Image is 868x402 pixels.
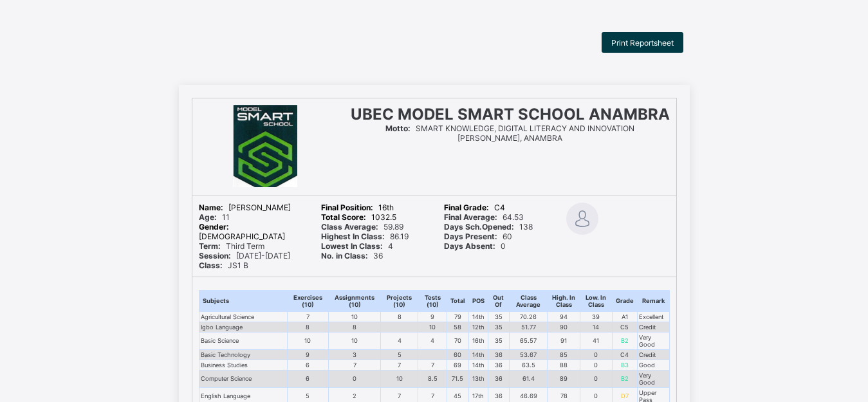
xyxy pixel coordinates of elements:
span: 59.89 [321,222,403,232]
td: 10 [381,370,418,387]
td: 16th [468,332,488,349]
span: C4 [444,203,505,212]
td: 10 [418,322,447,332]
td: 90 [548,322,580,332]
td: 5 [381,349,418,360]
span: 60 [444,232,512,241]
b: Class: [199,260,223,270]
td: 60 [447,349,468,360]
th: Out Of [488,290,509,311]
b: Days Present: [444,232,497,241]
td: 6 [287,360,328,370]
b: Highest In Class: [321,232,385,241]
td: 69 [447,360,468,370]
td: 70 [447,332,468,349]
b: Final Average: [444,212,497,222]
td: 65.57 [509,332,548,349]
td: 10 [328,332,380,349]
td: 39 [580,311,612,322]
td: Credit [637,349,669,360]
td: 0 [328,370,380,387]
td: 85 [548,349,580,360]
td: 7 [418,360,447,370]
span: 138 [444,222,533,232]
span: UBEC MODEL SMART SCHOOL ANAMBRA [351,105,670,123]
span: 16th [321,203,394,212]
td: B3 [612,360,637,370]
td: Igbo Language [199,322,287,332]
td: Basic Technology [199,349,287,360]
td: 4 [418,332,447,349]
b: Term: [199,241,221,251]
b: Final Position: [321,203,373,212]
b: Motto: [385,123,411,133]
td: C4 [612,349,637,360]
b: Lowest In Class: [321,241,383,251]
td: 8 [287,322,328,332]
th: Projects (10) [381,290,418,311]
td: A1 [612,311,637,322]
td: 14th [468,360,488,370]
td: B2 [612,332,637,349]
td: 71.5 [447,370,468,387]
td: Very Good [637,370,669,387]
th: Class Average [509,290,548,311]
td: 6 [287,370,328,387]
b: No. in Class: [321,251,368,260]
td: B2 [612,370,637,387]
span: 11 [199,212,230,222]
td: 91 [548,332,580,349]
td: 8 [328,322,380,332]
th: Tests (10) [418,290,447,311]
td: 53.67 [509,349,548,360]
th: Low. In Class [580,290,612,311]
td: 10 [328,311,380,322]
td: 61.4 [509,370,548,387]
td: 36 [488,370,509,387]
b: Name: [199,203,223,212]
th: High. In Class [548,290,580,311]
td: Very Good [637,332,669,349]
td: 94 [548,311,580,322]
span: SMART KNOWLEDGE, DIGITAL LITERACY AND INNOVATION [385,123,634,133]
td: Computer Science [199,370,287,387]
span: [PERSON_NAME] [199,203,291,212]
span: 86.19 [321,232,409,241]
th: POS [468,290,488,311]
td: Business Studies [199,360,287,370]
span: 36 [321,251,383,260]
span: Print Reportsheet [611,38,674,48]
span: 64.53 [444,212,524,222]
td: 12th [468,322,488,332]
td: 4 [381,332,418,349]
td: 10 [287,332,328,349]
td: 35 [488,322,509,332]
td: 14 [580,322,612,332]
span: [PERSON_NAME], ANAMBRA [457,133,562,143]
td: 89 [548,370,580,387]
td: 35 [488,332,509,349]
td: 58 [447,322,468,332]
td: Excellent [637,311,669,322]
span: [DATE]-[DATE] [199,251,290,260]
td: 7 [328,360,380,370]
span: 1032.5 [321,212,396,222]
b: Gender: [199,222,229,232]
td: 0 [580,360,612,370]
td: 41 [580,332,612,349]
b: Class Average: [321,222,378,232]
td: 35 [488,311,509,322]
th: Exercises (10) [287,290,328,311]
span: 0 [444,241,506,251]
th: Total [447,290,468,311]
td: C5 [612,322,637,332]
td: 3 [328,349,380,360]
th: Subjects [199,290,287,311]
td: 7 [287,311,328,322]
td: 7 [381,360,418,370]
td: Good [637,360,669,370]
td: 51.77 [509,322,548,332]
td: 0 [580,370,612,387]
td: 14th [468,349,488,360]
b: Days Absent: [444,241,495,251]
